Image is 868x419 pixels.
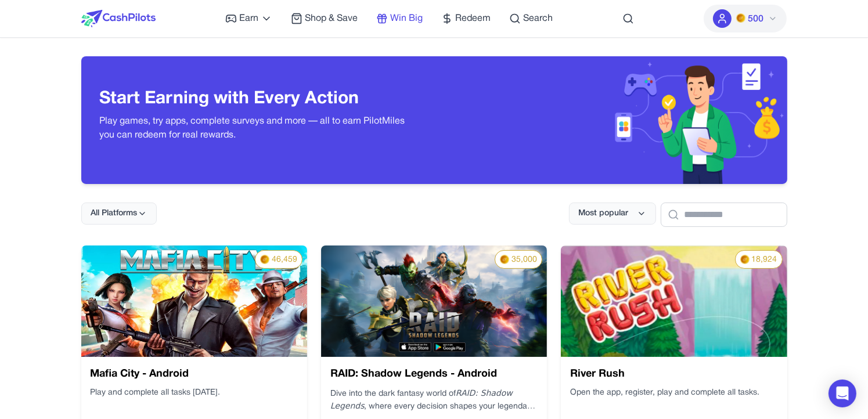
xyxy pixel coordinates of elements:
span: 500 [748,12,763,26]
span: Shop & Save [305,12,358,26]
button: Most popular [569,203,656,225]
p: Dive into the dark fantasy world of , where every decision shapes your legendary journey. [330,387,538,413]
button: All Platforms [81,203,157,225]
span: All Platforms [91,208,138,219]
a: Earn [225,12,272,26]
span: Win Big [390,12,423,26]
button: PMs500 [704,5,787,32]
span: Earn [239,12,258,26]
h3: Start Earning with Every Action [100,89,416,110]
div: Open Intercom Messenger [829,380,856,407]
img: PMs [736,13,745,23]
span: Search [523,12,553,26]
a: Shop & Save [291,12,358,26]
a: Win Big [376,12,423,26]
div: Play and complete all tasks [DATE]. [91,387,298,410]
span: Most popular [579,208,629,219]
img: CashPilots Logo [81,10,156,27]
p: Play games, try apps, complete surveys and more — all to earn PilotMiles you can redeem for real ... [100,114,416,142]
h3: RAID: Shadow Legends - Android [330,366,538,382]
img: PMs [500,255,509,264]
a: Redeem [441,12,491,26]
h3: Mafia City - Android [91,366,298,382]
span: Redeem [455,12,491,26]
img: PMs [260,255,269,264]
span: 18,924 [752,254,777,266]
img: 458eefe5-aead-4420-8b58-6e94704f1244.jpg [81,245,307,357]
span: 46,459 [272,254,297,266]
em: RAID: Shadow Legends [330,388,513,410]
div: Open the app, register, play and complete all tasks. [570,387,777,410]
a: Search [509,12,553,26]
img: PMs [740,255,750,264]
img: cd3c5e61-d88c-4c75-8e93-19b3db76cddd.webp [561,245,787,357]
img: Header decoration [434,56,787,184]
h3: River Rush [570,366,777,382]
span: 35,000 [512,254,537,266]
img: nRLw6yM7nDBu.webp [321,245,547,357]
